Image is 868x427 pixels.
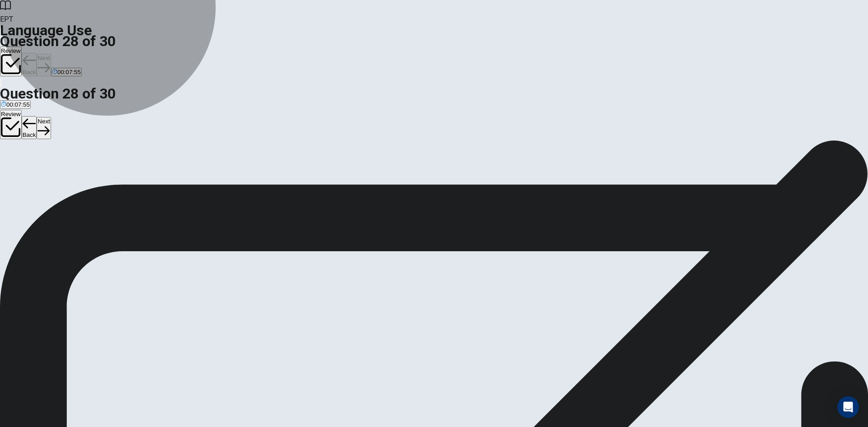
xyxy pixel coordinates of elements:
[6,101,30,108] span: 00:07:55
[37,117,51,139] button: Next
[37,54,51,76] button: Next
[51,68,82,76] button: 00:07:55
[22,116,37,140] button: Back
[837,396,859,418] div: Open Intercom Messenger
[22,53,37,76] button: Back
[57,69,81,75] span: 00:07:55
